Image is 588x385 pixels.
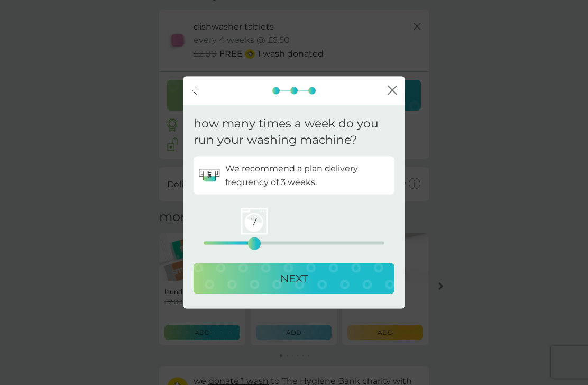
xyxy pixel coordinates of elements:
button: close [388,85,397,96]
span: 7 [241,208,268,234]
button: NEXT [194,263,394,294]
p: NEXT [280,270,308,287]
p: how many times a week do you run your washing machine? [194,116,394,149]
p: We recommend a plan delivery frequency of 3 weeks. [225,162,389,189]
